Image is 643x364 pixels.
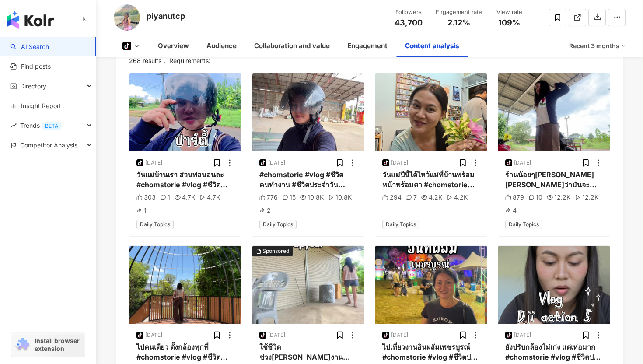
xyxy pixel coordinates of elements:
img: post-image [129,73,241,151]
div: post-imageSponsored [252,246,364,324]
div: [DATE] [145,159,162,167]
div: 7 [406,193,417,202]
div: วันแม่ปีนี้ได้ไหว้แม่ที่บ้านพร้อมหน้าพร้อมตา #chomstorie #vlog #ชีวิตคนทํางาน #ชีวิตประจําวัน #ฟี... [382,170,480,189]
div: BETA [42,122,62,130]
span: Trends [20,115,62,135]
div: 12.2K [547,193,570,202]
div: 1 [136,206,147,215]
div: วันแม่บ้านเรา ส่วนพ่อนอนละ #chomstorie #vlog #ชีวิตคนทํางาน #ชีวิตประจําวัน #ฟีดดดシ [136,170,234,189]
img: chrome extension [14,338,31,352]
div: piyanutcp [147,10,185,21]
div: [DATE] [514,159,531,167]
div: Collaboration and value [254,41,330,51]
div: ใช้ชีวิตช่วง[PERSON_NAME]งานประจำ #chomstorie #vlog ##[PERSON_NAME]ชั่นแตงโม#จุฬาเฮิร์บ #BangOn #... [259,342,357,362]
span: Competitor Analysis [20,135,77,155]
img: post-image [129,246,241,324]
span: 2.12% [447,18,470,27]
a: Insight Report [10,101,61,110]
div: [DATE] [268,332,285,339]
div: ร้านน้อยๆ[PERSON_NAME][PERSON_NAME]ว่ามันจะใหญ่ขึ้น✌️💪 #chomstorie #vlog #ชีวิตคนทํางาน #ชีวิตประ... [505,170,603,189]
img: KOL Avatar [114,4,140,31]
div: ยังปรับกล้องไม่เก่ง แต่เห่อมาก #chomstorie #vlog #ชีวิตประจําวัน #ชีวิตคนทํางาน #tiktok[PERSON_NA... [505,342,603,362]
a: searchAI Search [10,42,49,51]
div: 4.7K [175,193,195,202]
div: [DATE] [391,159,408,167]
div: Overview [158,41,189,51]
div: Audience [206,41,237,51]
div: ไปเที่ยวงานอินผลัมเพชรบูรณ์ #chomstorie #vlog #ชีวิตประจําวัน #ชีวิตคนทํางาน #tiktok[PERSON_NAME]... [382,342,480,362]
img: post-image [375,73,487,151]
div: [DATE] [145,332,162,339]
div: [DATE] [268,159,285,167]
div: 879 [505,193,524,202]
a: chrome extensionInstall browser extension [11,333,85,357]
div: ไปคนเดียว ตั้งกล้องทุกที่ #chomstorie #vlog #ชีวิตคนทํางาน #ชีวิตประจําวัน #tiktok[PERSON_NAME]เต... [136,342,234,362]
div: 4 [505,206,517,215]
div: 12.2K [575,193,598,202]
div: Content analysis [405,41,459,51]
a: Find posts [10,62,51,71]
span: Install browser extension [35,337,82,353]
img: post-image [375,246,487,324]
div: Engagement rate [436,8,482,17]
img: post-image [252,246,364,324]
div: #chomstorie #vlog #ชีวิตคนทํางาน #ชีวิตประจําวัน #ฟีดดดシ [259,170,357,189]
img: post-image [498,246,610,324]
div: 4.2K [421,193,442,202]
span: 109% [498,18,520,27]
div: Engagement [347,41,388,51]
div: 294 [382,193,402,202]
img: post-image [498,73,610,151]
img: logo [7,11,54,29]
span: Daily Topics [136,220,174,229]
div: 4.7K [199,193,220,202]
span: Daily Topics [505,220,542,229]
div: 15 [282,193,296,202]
div: 303 [136,193,156,202]
div: [DATE] [391,332,408,339]
span: Daily Topics [259,220,297,229]
div: 776 [259,193,278,202]
div: Followers [392,8,425,17]
img: post-image [252,73,364,151]
div: [DATE] [514,332,531,339]
div: 268 results ， Requirements: [129,57,610,64]
div: Recent 3 months [569,39,626,53]
div: 2 [259,206,271,215]
span: 43,700 [395,18,423,27]
span: Directory [20,76,46,96]
div: View rate [493,8,526,17]
div: Sponsored [262,247,289,255]
div: 4.2K [447,193,468,202]
span: Daily Topics [382,220,419,229]
div: 10 [528,193,542,202]
div: 1 [160,193,170,202]
div: 10.8K [328,193,352,202]
div: 10.8K [300,193,324,202]
span: rise [10,122,17,129]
